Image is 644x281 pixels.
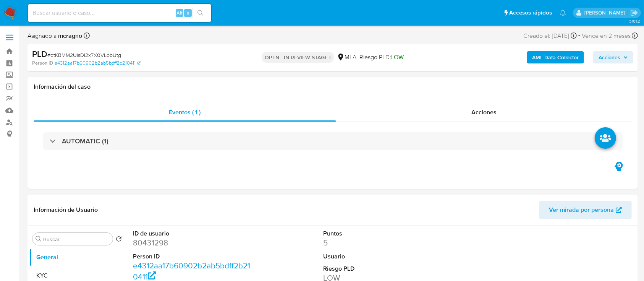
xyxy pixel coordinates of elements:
[532,51,579,63] b: AML Data Collector
[43,132,623,150] div: AUTOMATIC (1)
[62,137,108,145] h3: AUTOMATIC (1)
[560,10,566,16] a: Notificaciones
[359,53,404,62] span: Riesgo PLD:
[323,229,442,238] dt: Puntos
[323,265,442,273] dt: Riesgo PLD
[28,32,82,40] span: Asignado a
[133,237,252,248] dd: 80431298
[55,60,141,67] a: e4312aa17b60902b2ab5bdff2b210411
[471,108,497,117] span: Acciones
[630,9,638,17] a: Salir
[43,236,110,243] input: Buscar
[36,236,42,242] button: Buscar
[34,83,632,91] h1: Información del caso
[28,8,211,18] input: Buscar usuario o caso...
[176,9,183,16] span: Alt
[523,31,577,41] div: Creado el: [DATE]
[32,48,47,60] b: PLD
[582,32,631,40] span: Vence en 2 meses
[323,237,442,248] dd: 5
[578,31,580,41] span: -
[509,9,552,17] span: Accesos rápidos
[32,60,53,67] b: Person ID
[599,51,620,63] span: Acciones
[323,252,442,261] dt: Usuario
[549,201,614,219] span: Ver mirada por persona
[593,51,633,63] button: Acciones
[116,236,122,244] button: Volver al orden por defecto
[187,9,189,16] span: s
[29,248,125,266] button: General
[262,52,334,63] p: OPEN - IN REVIEW STAGE I
[57,31,82,40] b: mcragno
[391,53,404,62] span: LOW
[527,51,584,63] button: AML Data Collector
[193,8,208,18] button: search-icon
[133,252,252,261] dt: Person ID
[47,51,121,59] span: # qtKBMM2UisDI2x7X0VLobUtg
[169,108,201,117] span: Eventos ( 1 )
[34,206,98,214] h1: Información de Usuario
[539,201,632,219] button: Ver mirada por persona
[584,9,628,16] p: marielabelen.cragno@mercadolibre.com
[133,229,252,238] dt: ID de usuario
[337,53,356,62] div: MLA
